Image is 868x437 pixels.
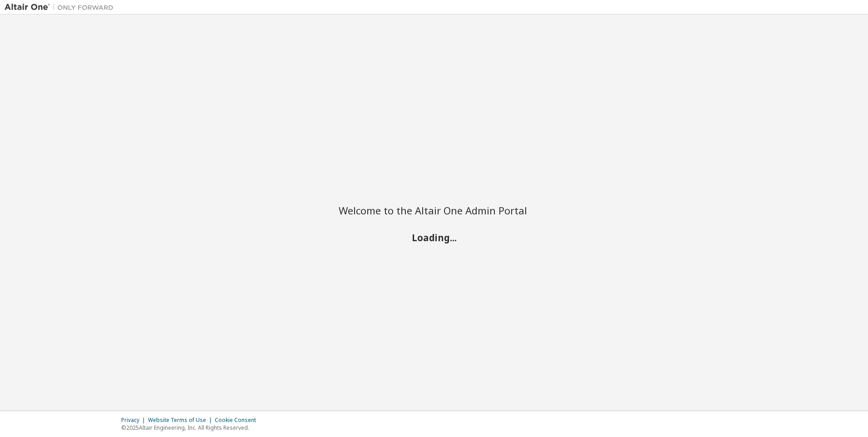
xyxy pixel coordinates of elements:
[148,417,215,424] div: Website Terms of Use
[339,232,529,243] h2: Loading...
[121,424,261,432] p: © 2025 Altair Engineering, Inc. All Rights Reserved.
[339,204,529,217] h2: Welcome to the Altair One Admin Portal
[5,3,118,12] img: Altair One
[215,417,261,424] div: Cookie Consent
[121,417,148,424] div: Privacy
